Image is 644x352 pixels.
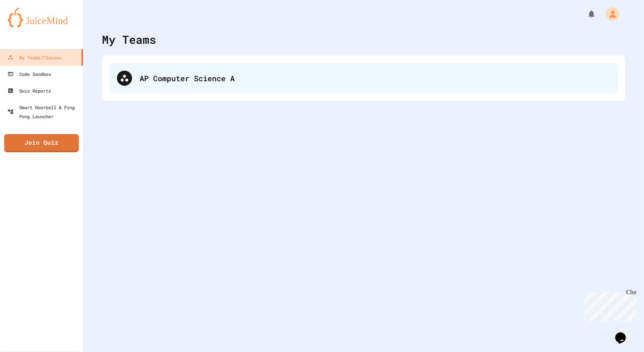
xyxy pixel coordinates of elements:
div: My Teams [102,31,156,48]
div: My Notifications [573,8,598,20]
div: Chat with us now!Close [3,3,52,48]
img: logo-orange.svg [8,8,75,27]
div: Smart Doorbell & Ping Pong Launcher [8,103,80,121]
div: AP Computer Science A [140,73,610,84]
div: My Teams/Classes [8,53,61,62]
div: Code Sandbox [8,69,51,79]
iframe: chat widget [612,322,636,344]
iframe: chat widget [581,289,636,321]
div: AP Computer Science A [109,63,618,93]
div: Quiz Reports [8,86,51,95]
div: My Account [598,5,621,23]
a: Join Quiz [4,134,79,152]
